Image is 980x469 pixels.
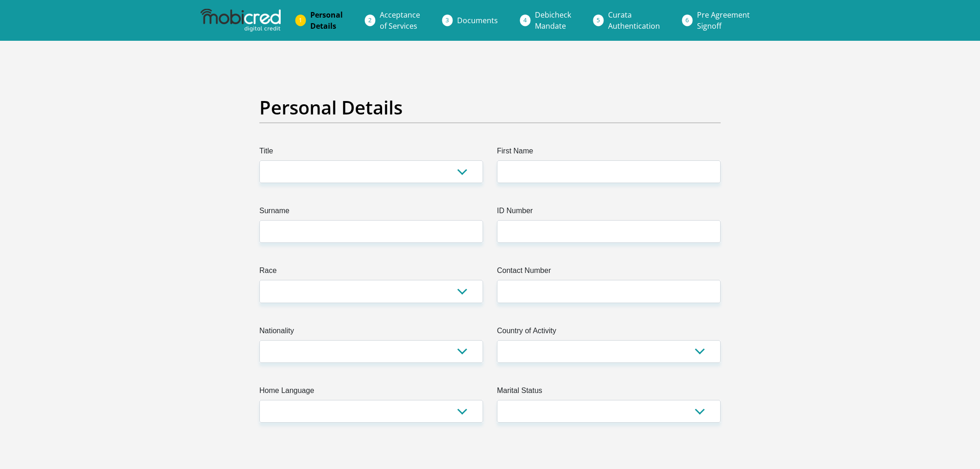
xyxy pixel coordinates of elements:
[259,220,483,243] input: Surname
[497,160,721,183] input: First Name
[497,205,721,220] label: ID Number
[608,10,660,31] span: Curata Authentication
[259,96,721,119] h2: Personal Details
[259,265,483,280] label: Race
[259,146,483,160] label: Title
[259,325,483,340] label: Nationality
[457,15,498,25] span: Documents
[497,146,721,160] label: First Name
[697,10,750,31] span: Pre Agreement Signoff
[450,11,505,30] a: Documents
[259,385,483,400] label: Home Language
[535,10,571,31] span: Debicheck Mandate
[497,265,721,280] label: Contact Number
[497,385,721,400] label: Marital Status
[259,205,483,220] label: Surname
[497,220,721,243] input: ID Number
[601,6,667,35] a: CurataAuthentication
[528,6,578,35] a: DebicheckMandate
[310,10,343,31] span: Personal Details
[690,6,757,35] a: Pre AgreementSignoff
[303,6,350,35] a: PersonalDetails
[497,325,721,340] label: Country of Activity
[497,280,721,303] input: Contact Number
[201,9,280,32] img: mobicred logo
[380,10,420,31] span: Acceptance of Services
[372,6,427,35] a: Acceptanceof Services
